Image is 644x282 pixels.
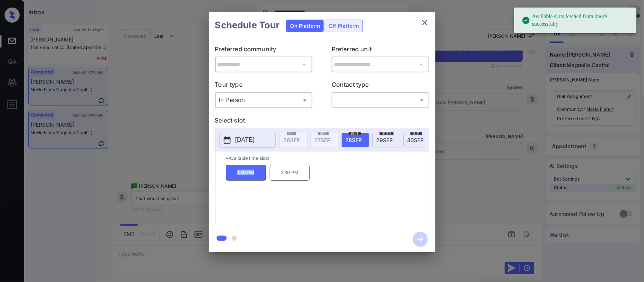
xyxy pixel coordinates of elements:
span: mon [380,131,393,135]
div: date-select [372,133,400,147]
div: In Person [217,94,311,106]
div: Off Platform [325,20,363,32]
p: *Available time slots [226,152,429,165]
button: [DATE] [219,132,276,148]
p: Select slot [215,116,429,128]
p: Preferred community [215,44,313,57]
div: Available slots fetched from knock successfully [522,10,630,31]
p: Contact type [332,80,429,92]
span: 28 SEP [346,137,362,143]
p: 1:30 PM [226,165,266,181]
h2: Schedule Tour [209,12,286,38]
div: date-select [341,133,369,147]
div: On Platform [286,20,324,32]
p: Tour type [215,80,313,92]
span: tue [410,131,422,135]
span: 29 SEP [377,137,393,143]
p: Preferred unit [332,44,429,57]
div: date-select [403,133,431,147]
span: 30 SEP [407,137,424,143]
p: 2:30 PM [270,165,310,181]
span: sun [349,131,361,135]
p: [DATE] [235,135,255,144]
button: close [417,15,432,30]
